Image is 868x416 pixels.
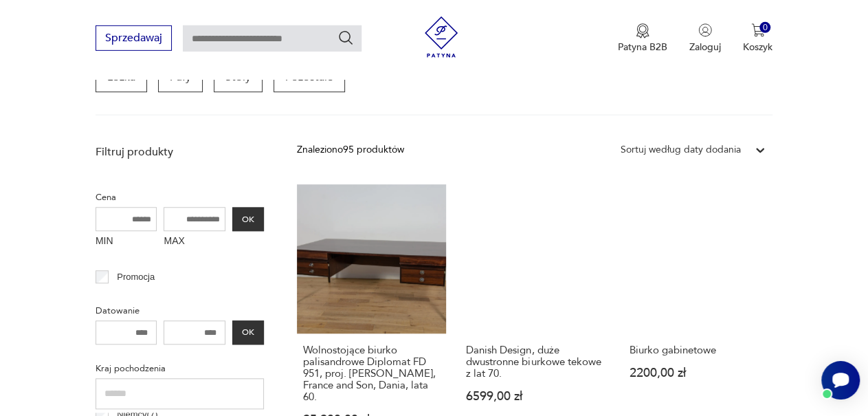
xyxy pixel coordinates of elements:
[689,23,721,54] button: Zaloguj
[96,303,264,318] p: Datowanie
[337,30,354,46] button: Szukaj
[743,23,772,54] button: 0Koszyk
[630,367,766,379] p: 2200,00 zł
[96,25,172,51] button: Sprzedawaj
[164,231,225,253] label: MAX
[96,144,264,160] p: Filtruj produkty
[303,344,440,403] h3: Wolnostojące biurko palisandrowe Diplomat FD 951, proj. [PERSON_NAME], France and Son, Dania, lat...
[96,190,264,205] p: Cena
[421,17,462,58] img: Patyna - sklep z meblami i dekoracjami vintage
[630,344,766,356] h3: Biurko gabinetowe
[689,41,721,54] p: Zaloguj
[618,23,667,54] a: Ikona medaluPatyna B2B
[743,41,772,54] p: Koszyk
[621,142,741,157] div: Sortuj według daty dodania
[636,23,649,39] img: Ikona medalu
[618,41,667,54] p: Patyna B2B
[698,23,712,37] img: Ikonka użytkownika
[618,23,667,54] button: Patyna B2B
[96,231,157,253] label: MIN
[232,207,264,231] button: OK
[751,23,765,37] img: Ikona koszyka
[96,34,172,44] a: Sprzedawaj
[759,22,771,34] div: 0
[232,320,264,344] button: OK
[297,142,404,157] div: Znaleziono 95 produktów
[466,344,603,380] h3: Danish Design, duże dwustronne biurkowe tekowe z lat 70.
[117,270,155,285] p: Promocja
[466,391,603,402] p: 6599,00 zł
[821,361,860,399] iframe: Smartsupp widget button
[96,361,264,376] p: Kraj pochodzenia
